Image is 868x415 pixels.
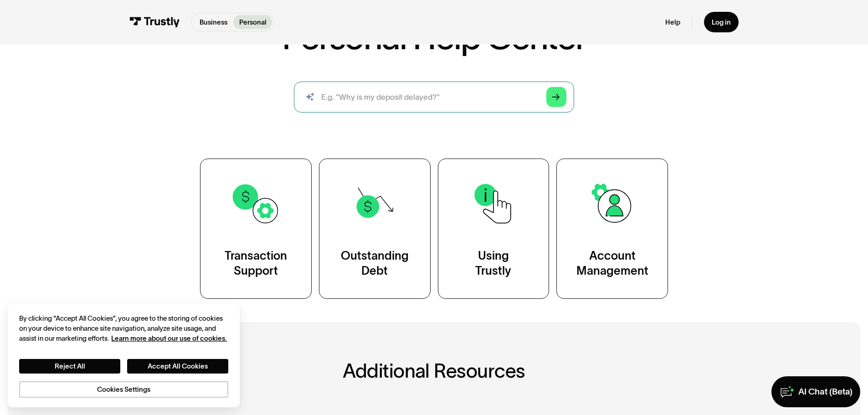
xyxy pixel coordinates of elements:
[665,18,680,26] a: Help
[19,313,228,344] div: By clicking “Accept All Cookies”, you agree to the storing of cookies on your device to enhance s...
[194,15,233,29] a: Business
[154,360,714,382] h2: Additional Resources
[556,159,668,298] a: AccountManagement
[19,313,228,398] div: Privacy
[19,359,120,374] button: Reject All
[475,248,511,279] div: Using Trustly
[438,159,550,298] a: UsingTrustly
[704,12,739,32] a: Log in
[798,386,853,398] div: AI Chat (Beta)
[282,20,586,54] h1: Personal Help Center
[233,15,272,29] a: Personal
[200,159,312,298] a: TransactionSupport
[8,303,240,407] div: Cookie banner
[341,248,409,279] div: Outstanding Debt
[225,248,287,279] div: Transaction Support
[111,334,227,342] a: More information about your privacy, opens in a new tab
[200,17,227,27] p: Business
[319,159,431,298] a: OutstandingDebt
[771,376,860,407] a: AI Chat (Beta)
[239,17,267,27] p: Personal
[294,82,574,113] input: search
[576,248,648,279] div: Account Management
[129,17,180,27] img: Trustly Logo
[19,381,228,398] button: Cookies Settings
[127,359,228,374] button: Accept All Cookies
[712,18,731,26] div: Log in
[294,82,574,113] form: Search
